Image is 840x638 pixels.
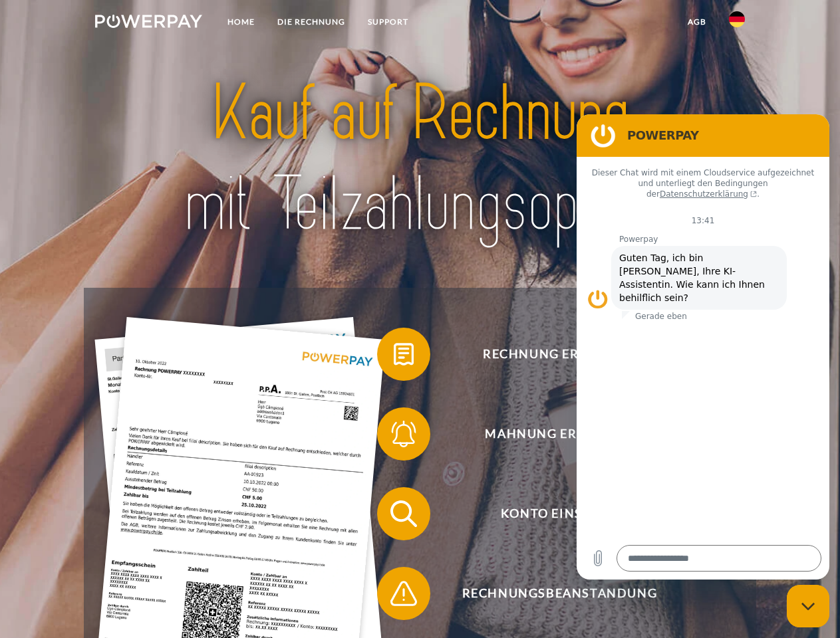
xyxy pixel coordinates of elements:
a: agb [676,10,718,34]
img: qb_bell.svg [387,417,420,451]
span: Rechnungsbeanstandung [396,567,722,620]
a: SUPPORT [356,10,420,34]
img: qb_search.svg [387,497,420,530]
img: title-powerpay_de.svg [127,64,713,255]
button: Konto einsehen [377,487,723,540]
img: qb_warning.svg [387,577,420,610]
iframe: Messaging-Fenster [577,114,829,580]
span: Konto einsehen [396,487,722,540]
iframe: Schaltfläche zum Öffnen des Messaging-Fensters; Konversation läuft [787,585,829,627]
button: Rechnung erhalten? [377,328,723,381]
span: Rechnung erhalten? [396,328,722,381]
a: DIE RECHNUNG [266,10,356,34]
img: de [729,11,745,27]
a: Home [216,10,266,34]
img: qb_bill.svg [387,338,420,371]
button: Mahnung erhalten? [377,407,723,461]
button: Rechnungsbeanstandung [377,567,723,620]
span: Mahnung erhalten? [396,407,722,461]
img: logo-powerpay-white.svg [95,15,202,28]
